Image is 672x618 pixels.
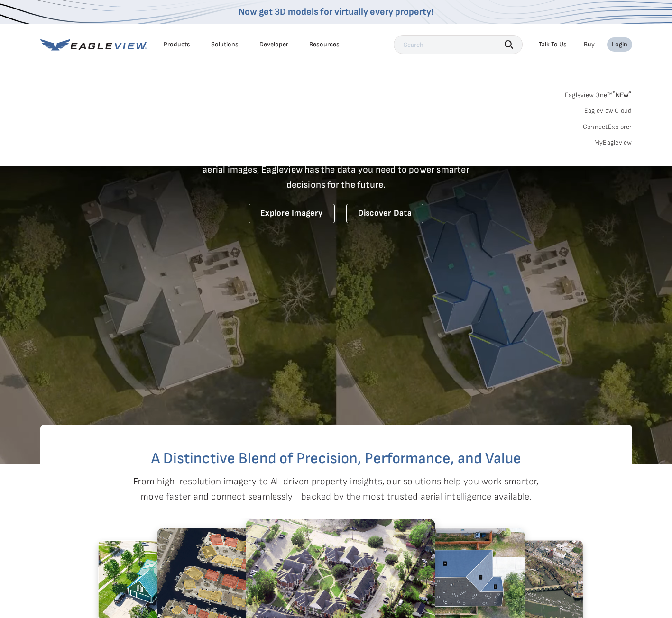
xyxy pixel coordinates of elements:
a: ConnectExplorer [583,123,632,131]
h2: A Distinctive Blend of Precision, Performance, and Value [78,451,594,466]
a: Now get 3D models for virtually every property! [239,6,433,18]
div: Login [612,40,627,49]
a: Eagleview Cloud [584,107,632,115]
a: Discover Data [346,204,423,223]
div: Solutions [211,40,239,49]
input: Search [394,35,523,54]
p: From high-resolution imagery to AI-driven property insights, our solutions help you work smarter,... [133,474,539,504]
span: NEW [612,91,632,99]
div: Resources [309,40,340,49]
a: Eagleview One™*NEW* [565,88,632,99]
a: Buy [584,40,595,49]
a: Developer [259,40,288,49]
div: Talk To Us [539,40,567,49]
p: A new era starts here. Built on more than 3.5 billion high-resolution aerial images, Eagleview ha... [191,147,481,192]
a: MyEagleview [594,138,632,147]
div: Products [164,40,190,49]
a: Explore Imagery [249,204,335,223]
